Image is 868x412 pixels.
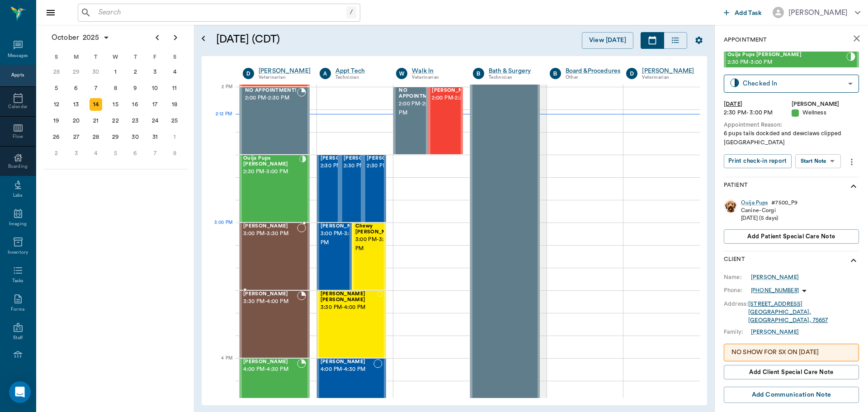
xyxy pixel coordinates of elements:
div: BOOKED, 3:00 PM - 3:30 PM [352,223,387,290]
div: Friday, October 31, 2025 [149,131,161,143]
div: B [473,68,484,79]
span: [PERSON_NAME] [243,291,297,297]
a: Bath & Surgery [489,66,536,76]
span: October [50,31,81,44]
button: View [DATE] [582,32,633,49]
div: Veterinarian [412,74,459,81]
div: Thursday, October 16, 2025 [129,98,142,111]
span: Add patient Special Care Note [747,232,835,242]
div: 2 PM [209,82,232,105]
div: Name: [724,273,751,281]
div: 4 PM [209,354,232,376]
div: [PERSON_NAME] [788,7,848,18]
button: [PERSON_NAME] [765,4,868,21]
div: NOT_CONFIRMED, 2:30 PM - 3:00 PM [340,155,363,223]
div: Monday, October 13, 2025 [70,98,82,111]
div: Appts [11,72,24,79]
div: BOOKED, 2:00 PM - 2:30 PM [393,87,428,155]
div: [PERSON_NAME] [792,100,859,109]
div: Wellness [792,109,859,117]
div: BOOKED, 2:00 PM - 2:30 PM [240,87,310,155]
span: 3:30 PM - 4:00 PM [321,303,377,312]
span: 2:30 PM - 3:00 PM [321,161,366,170]
div: Friday, November 7, 2025 [149,147,161,160]
div: Open Intercom Messenger [9,381,31,403]
a: [PERSON_NAME] [751,328,799,336]
div: Monday, October 6, 2025 [70,82,82,95]
div: Veterinarian [642,74,694,81]
span: 2:30 PM - 3:00 PM [367,161,412,170]
div: M [66,50,86,64]
span: [PERSON_NAME] [243,359,297,365]
div: D [626,68,637,79]
div: Technician [335,74,383,81]
span: [PERSON_NAME] [321,359,374,365]
a: Appt Tech [335,66,383,76]
div: [PERSON_NAME] [642,66,694,76]
span: [PERSON_NAME] [PERSON_NAME] [321,291,377,303]
div: 2:30 PM - 3:00 PM [724,109,792,117]
div: Friday, October 17, 2025 [149,98,161,111]
div: Saturday, October 11, 2025 [168,82,181,95]
div: Appointment Reason: [724,121,859,129]
div: Messages [8,52,28,59]
span: 2025 [81,31,101,44]
div: Veterinarian [259,74,311,81]
div: Wednesday, November 5, 2025 [109,147,122,160]
div: Wednesday, October 29, 2025 [109,131,122,143]
div: Monday, October 27, 2025 [70,131,82,143]
span: [PERSON_NAME] [344,156,389,161]
button: Close drawer [42,4,60,22]
span: [PERSON_NAME] [367,156,412,161]
span: 4:00 PM - 4:30 PM [321,365,374,374]
a: Ouija Pups [741,199,768,207]
div: W [106,50,126,64]
div: NOT_CONFIRMED, 2:30 PM - 3:00 PM [317,155,340,223]
p: [PHONE_NUMBER] [751,287,799,294]
div: Sunday, November 2, 2025 [50,147,63,160]
div: Sunday, October 26, 2025 [50,131,63,143]
div: Inventory [8,249,28,256]
div: Saturday, October 25, 2025 [168,114,181,127]
div: NOT_CONFIRMED, 2:30 PM - 3:00 PM [363,155,386,223]
div: D [243,68,254,79]
div: Start Note [801,156,827,166]
div: Tuesday, September 30, 2025 [90,66,102,78]
div: Tuesday, October 28, 2025 [90,131,102,143]
div: Wednesday, October 1, 2025 [109,66,122,78]
div: Sunday, October 19, 2025 [50,114,63,127]
div: [DATE] [724,100,792,109]
span: [PERSON_NAME] [321,156,366,161]
a: [PERSON_NAME] [259,66,311,76]
span: 3:00 PM - 3:30 PM [355,235,401,253]
div: Wednesday, October 15, 2025 [109,98,122,111]
span: Ouija Pups [PERSON_NAME] [727,52,846,58]
div: CHECKED_IN, 2:00 PM - 2:30 PM [428,87,463,155]
button: Previous page [148,28,166,47]
div: Monday, September 29, 2025 [70,66,82,78]
button: Add Task [720,4,765,21]
p: NO SHOW FOR SX ON [DATE] [731,348,851,357]
div: T [86,50,106,64]
span: 2:30 PM - 3:00 PM [727,58,846,67]
span: 2:30 PM - 3:00 PM [243,167,299,176]
div: Tuesday, October 21, 2025 [90,114,102,127]
div: Friday, October 3, 2025 [149,66,161,78]
div: Saturday, November 8, 2025 [168,147,181,160]
p: Patient [724,181,748,192]
div: F [145,50,165,64]
span: 3:30 PM - 4:00 PM [243,297,297,306]
div: Forms [11,306,24,313]
p: Appointment [724,36,767,44]
div: Wednesday, October 8, 2025 [109,82,122,95]
div: Saturday, November 1, 2025 [168,131,181,143]
span: 2:00 PM - 2:30 PM [245,94,297,103]
div: Saturday, October 18, 2025 [168,98,181,111]
div: [PERSON_NAME] [751,273,799,281]
p: Client [724,255,745,266]
input: Search [95,6,346,19]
